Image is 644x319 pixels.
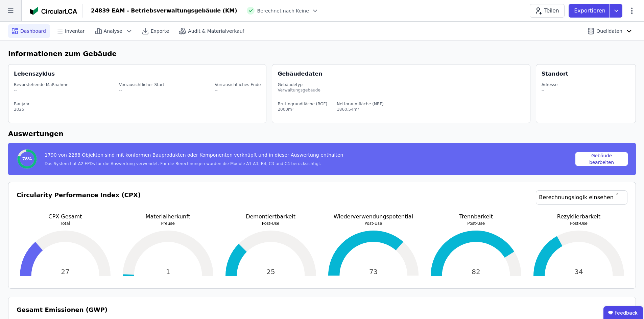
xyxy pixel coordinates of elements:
p: Materialherkunft [119,213,217,221]
h3: Gesamt Emissionen (GWP) [17,305,627,315]
h6: Informationen zum Gebäude [8,49,636,59]
p: Demontiertbarkeit [222,213,319,221]
div: Vorrausichtliches Ende [215,82,261,87]
p: Rezyklierbarkeit [530,213,627,221]
span: 78% [22,156,32,162]
div: Verwaltungsgebäude [278,87,524,93]
p: Wiederverwendungspotential [325,213,422,221]
div: -- [542,87,558,93]
h3: Circularity Performance Index (CPX) [17,190,141,213]
p: Post-Use [530,221,627,226]
button: Gebäude bearbeiten [575,152,628,166]
span: Inventar [65,28,85,34]
p: Post-Use [427,221,525,226]
div: 2000m² [278,107,327,112]
span: Dashboard [20,28,46,34]
div: 2025 [14,107,262,112]
span: Berechnet nach Keine [257,7,309,14]
p: Exportieren [574,7,607,15]
span: Analyse [104,28,122,34]
div: Adresse [542,82,558,87]
p: CPX Gesamt [17,213,114,221]
div: -- [215,87,261,93]
p: Trennbarkeit [427,213,525,221]
h6: Auswertungen [8,129,636,139]
p: Post-Use [222,221,319,226]
p: Post-Use [325,221,422,226]
div: Nettoraumfläche (NRF) [337,101,384,107]
a: Berechnungslogik einsehen [536,190,627,205]
span: Exporte [151,28,169,34]
span: Quelldaten [596,28,622,34]
div: 24839 EAM - Betriebsverwaltungsgebäude (KM) [91,7,237,15]
button: Teilen [530,4,565,18]
p: Total [17,221,114,226]
div: -- [14,87,69,93]
div: Baujahr [14,101,262,107]
div: Vorrausichtlicher Start [119,82,164,87]
div: Gebäudetyp [278,82,524,87]
div: -- [119,87,164,93]
div: Das System hat A2 EPDs für die Auswertung verwendet. Für die Berechnungen wurden die Module A1-A3... [45,161,343,166]
p: Preuse [119,221,217,226]
div: Standort [542,70,568,78]
div: Gebäudedaten [278,70,530,78]
div: 1790 von 2268 Objekten sind mit konformen Bauprodukten oder Komponenten verknüpft und in dieser A... [45,152,343,161]
div: Bevorstehende Maßnahme [14,82,69,87]
div: Bruttogrundfläche (BGF) [278,101,327,107]
div: Lebenszyklus [14,70,55,78]
div: 1860.54m² [337,107,384,112]
img: Concular [30,7,77,15]
span: Audit & Materialverkauf [188,28,244,34]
